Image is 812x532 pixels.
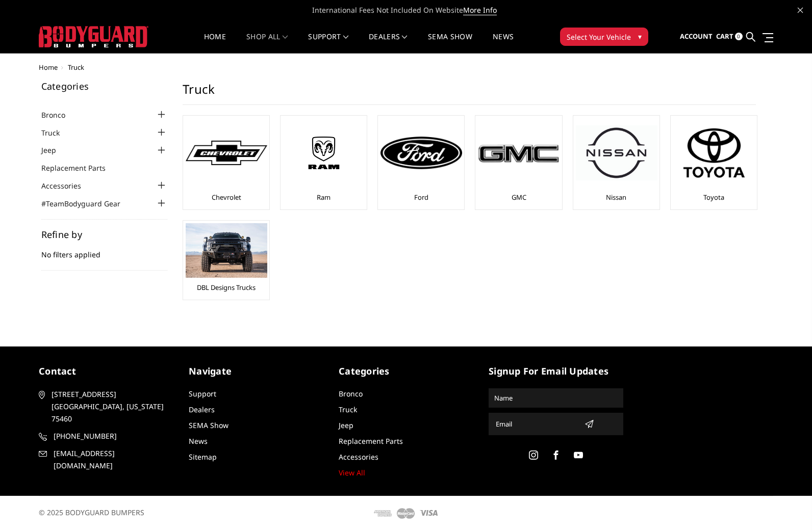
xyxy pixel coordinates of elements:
[39,26,148,47] img: BODYGUARD BUMPERS
[489,364,623,378] h5: signup for email updates
[716,32,733,41] span: Cart
[339,452,378,462] a: Accessories
[428,33,472,53] a: SEMA Show
[189,420,229,430] a: SEMA Show
[39,364,173,378] h5: contact
[308,33,348,53] a: Support
[680,32,713,41] span: Account
[41,163,118,173] a: Replacement Parts
[68,63,84,72] span: Truck
[339,420,353,430] a: Jeep
[197,283,256,292] a: DBL Designs Trucks
[54,430,172,442] span: [PHONE_NUMBER]
[680,23,713,50] a: Account
[39,447,173,472] a: [EMAIL_ADDRESS][DOMAIN_NAME]
[41,145,69,155] a: Jeep
[41,110,78,120] a: Bronco
[41,180,94,191] a: Accessories
[339,364,473,378] h5: Categories
[212,193,241,202] a: Chevrolet
[39,63,58,72] a: Home
[490,390,622,406] input: Name
[339,405,357,414] a: Truck
[54,447,172,472] span: [EMAIL_ADDRESS][DOMAIN_NAME]
[41,230,168,271] div: No filters applied
[735,33,743,40] span: 0
[189,436,208,446] a: News
[339,436,403,446] a: Replacement Parts
[339,389,363,398] a: Bronco
[246,33,288,53] a: shop all
[492,416,580,432] input: Email
[41,127,72,138] a: Truck
[560,28,648,46] button: Select Your Vehicle
[606,193,626,202] a: Nissan
[567,32,631,42] span: Select Your Vehicle
[41,82,168,91] h5: Categories
[463,5,497,15] a: More Info
[204,33,226,53] a: Home
[414,193,428,202] a: Ford
[52,388,170,425] span: [STREET_ADDRESS] [GEOGRAPHIC_DATA], [US_STATE] 75460
[369,33,408,53] a: Dealers
[703,193,724,202] a: Toyota
[339,468,365,477] a: View All
[493,33,514,53] a: News
[189,405,215,414] a: Dealers
[638,31,642,42] span: ▾
[41,230,168,239] h5: Refine by
[317,193,331,202] a: Ram
[189,364,323,378] h5: Navigate
[41,198,133,209] a: #TeamBodyguard Gear
[39,508,144,517] span: © 2025 BODYGUARD BUMPERS
[189,389,216,398] a: Support
[183,82,756,105] h1: Truck
[512,193,526,202] a: GMC
[189,452,217,462] a: Sitemap
[39,430,173,442] a: [PHONE_NUMBER]
[716,23,743,50] a: Cart 0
